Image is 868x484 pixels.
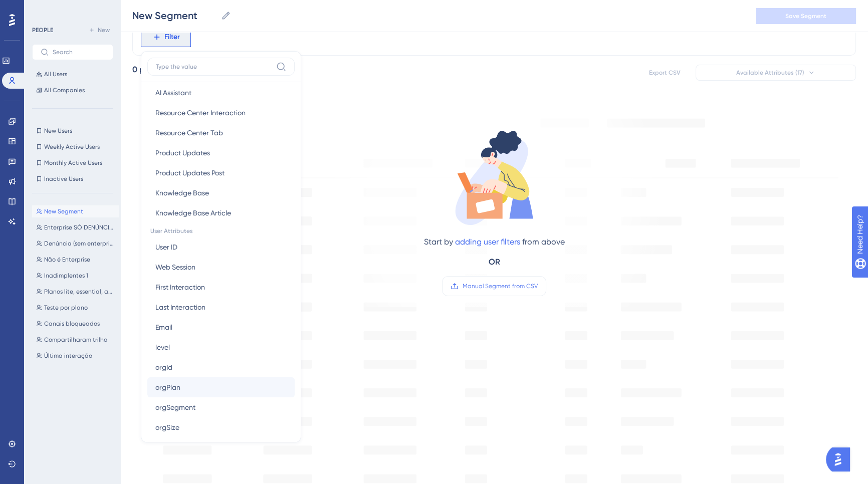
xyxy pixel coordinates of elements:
[155,107,246,119] span: Resource Center Interaction
[44,223,115,231] span: Enterprise SÓ DENÚNCIAS
[155,301,205,313] span: Last Interaction
[155,241,177,253] span: User ID
[44,336,108,344] span: Compartilharam trilha
[32,302,119,314] button: Teste por plano
[785,12,826,20] span: Save Segment
[32,334,119,346] button: Compartilharam trilha
[44,256,90,264] span: Não é Enterprise
[32,237,119,250] button: Denúncia (sem enterprise e sem WO)
[155,321,172,333] span: Email
[147,83,295,103] button: AI Assistant
[32,125,113,137] button: New Users
[98,26,110,34] span: New
[155,281,205,293] span: First Interaction
[147,103,295,123] button: Resource Center Interaction
[32,26,53,34] div: PEOPLE
[44,86,85,94] span: All Companies
[155,361,172,373] span: orgId
[147,357,295,377] button: orgId
[147,163,295,183] button: Product Updates Post
[147,417,295,437] button: orgSize
[147,317,295,337] button: Email
[85,24,113,36] button: New
[32,286,119,298] button: Planos lite, essential, advanced
[44,143,100,151] span: Weekly Active Users
[44,207,83,215] span: New Segment
[155,341,170,353] span: level
[463,282,538,290] span: Manual Segment from CSV
[424,236,565,248] div: Start by from above
[32,141,113,153] button: Weekly Active Users
[32,221,119,233] button: Enterprise SÓ DENÚNCIAS
[147,397,295,417] button: orgSegment
[147,223,295,237] span: User Attributes
[147,143,295,163] button: Product Updates
[44,352,92,360] span: Última interação
[147,183,295,203] button: Knowledge Base
[147,277,295,297] button: First Interaction
[155,401,195,413] span: orgSegment
[44,175,83,183] span: Inactive Users
[147,203,295,223] button: Knowledge Base Article
[32,173,113,185] button: Inactive Users
[32,157,113,169] button: Monthly Active Users
[826,444,856,474] iframe: UserGuiding AI Assistant Launcher
[44,159,102,167] span: Monthly Active Users
[53,49,105,56] input: Search
[455,237,520,247] a: adding user filters
[155,421,179,433] span: orgSize
[155,207,231,219] span: Knowledge Base Article
[164,31,180,43] span: Filter
[155,261,195,273] span: Web Session
[736,69,804,77] span: Available Attributes (17)
[489,256,500,268] div: OR
[696,65,856,81] button: Available Attributes (17)
[32,254,119,266] button: Não é Enterprise
[155,87,191,99] span: AI Assistant
[44,239,115,248] span: Denúncia (sem enterprise e sem WO)
[155,127,223,139] span: Resource Center Tab
[44,320,100,328] span: Canais bloqueados
[44,288,115,296] span: Planos lite, essential, advanced
[155,147,210,159] span: Product Updates
[44,304,88,312] span: Teste por plano
[44,272,88,280] span: Inadimplentes 1
[147,123,295,143] button: Resource Center Tab
[156,63,272,71] input: Type the value
[32,205,119,217] button: New Segment
[649,69,681,77] span: Export CSV
[141,27,191,47] button: Filter
[44,70,67,78] span: All Users
[32,84,113,96] button: All Companies
[155,381,180,393] span: orgPlan
[132,64,165,76] div: 0 people
[756,8,856,24] button: Save Segment
[32,270,119,282] button: Inadimplentes 1
[147,297,295,317] button: Last Interaction
[147,237,295,257] button: User ID
[147,337,295,357] button: level
[44,127,72,135] span: New Users
[132,9,217,23] input: Segment Name
[32,318,119,330] button: Canais bloqueados
[32,68,113,80] button: All Users
[155,167,225,179] span: Product Updates Post
[147,377,295,397] button: orgPlan
[32,350,119,362] button: Última interação
[639,65,690,81] button: Export CSV
[147,257,295,277] button: Web Session
[155,187,209,199] span: Knowledge Base
[24,3,63,15] span: Need Help?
